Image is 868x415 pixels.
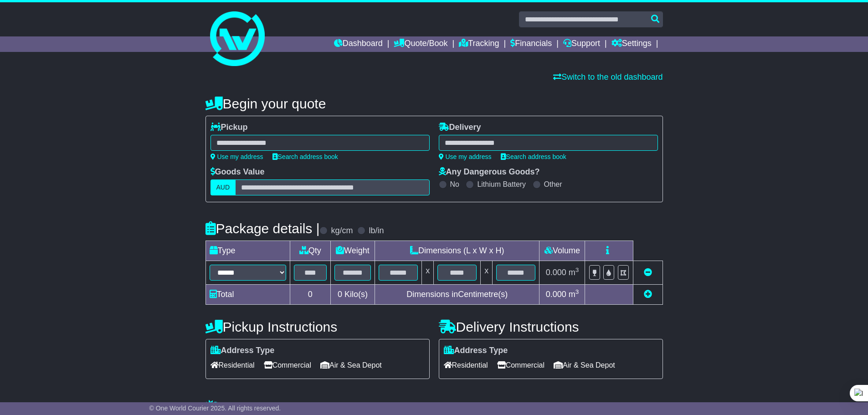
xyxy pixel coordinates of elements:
[439,167,540,177] label: Any Dangerous Goods?
[290,241,330,261] td: Qty
[539,241,585,261] td: Volume
[563,36,600,52] a: Support
[211,358,255,372] span: Residential
[211,346,275,356] label: Address Type
[290,285,330,305] td: 0
[369,226,384,236] label: lb/in
[569,268,579,277] span: m
[330,285,375,305] td: Kilo(s)
[394,36,447,52] a: Quote/Book
[644,268,652,277] a: Remove this item
[331,226,353,236] label: kg/cm
[375,285,539,305] td: Dimensions in Centimetre(s)
[205,400,663,415] h4: Warranty & Insurance
[553,72,663,82] a: Switch to the old dashboard
[211,167,265,177] label: Goods Value
[611,36,652,52] a: Settings
[501,153,566,160] a: Search address book
[205,241,290,261] td: Type
[149,405,281,412] span: © One World Courier 2025. All rights reserved.
[439,153,492,160] a: Use my address
[481,261,493,285] td: x
[444,358,488,372] span: Residential
[320,358,382,372] span: Air & Sea Depot
[439,123,481,133] label: Delivery
[338,290,342,299] span: 0
[477,180,526,189] label: Lithium Battery
[211,153,263,160] a: Use my address
[205,96,663,111] h4: Begin your quote
[205,319,430,334] h4: Pickup Instructions
[444,346,508,356] label: Address Type
[422,261,434,285] td: x
[459,36,499,52] a: Tracking
[546,268,566,277] span: 0.000
[450,180,459,189] label: No
[497,358,544,372] span: Commercial
[439,319,663,334] h4: Delivery Instructions
[264,358,311,372] span: Commercial
[546,290,566,299] span: 0.000
[211,123,248,133] label: Pickup
[330,241,375,261] td: Weight
[205,221,320,236] h4: Package details |
[211,179,236,195] label: AUD
[375,241,539,261] td: Dimensions (L x W x H)
[205,285,290,305] td: Total
[575,288,579,295] sup: 3
[272,153,338,160] a: Search address book
[569,290,579,299] span: m
[575,266,579,273] sup: 3
[544,180,562,189] label: Other
[644,290,652,299] a: Add new item
[554,358,615,372] span: Air & Sea Depot
[334,36,383,52] a: Dashboard
[510,36,552,52] a: Financials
